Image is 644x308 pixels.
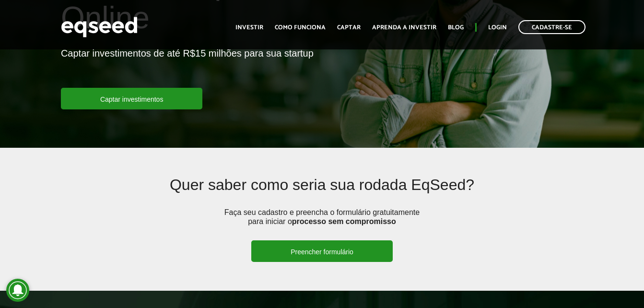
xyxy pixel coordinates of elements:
[518,20,585,34] a: Cadastre-se
[115,177,529,208] h2: Quer saber como seria sua rodada EqSeed?
[448,24,464,31] a: Blog
[488,24,507,31] a: Login
[61,88,203,109] a: Captar investimentos
[275,24,326,31] a: Como funciona
[372,24,436,31] a: Aprenda a investir
[337,24,361,31] a: Captar
[251,240,393,262] a: Preencher formulário
[221,208,422,240] p: Faça seu cadastro e preencha o formulário gratuitamente para iniciar o
[61,14,138,40] img: EqSeed
[61,47,314,88] p: Captar investimentos de até R$15 milhões para sua startup
[235,24,263,31] a: Investir
[292,217,396,225] strong: processo sem compromisso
